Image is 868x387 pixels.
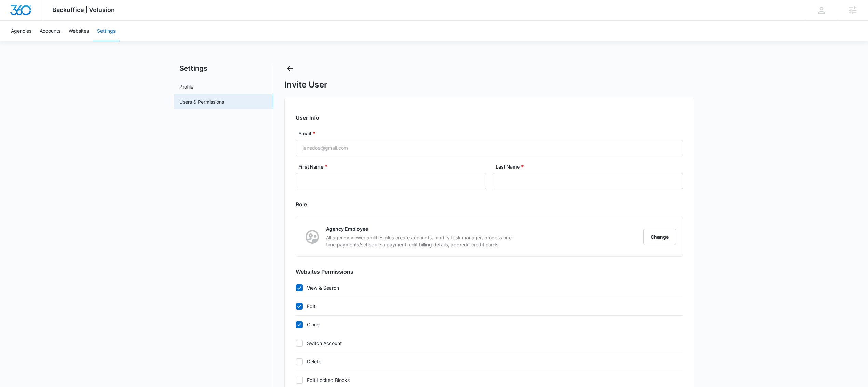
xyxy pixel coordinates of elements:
a: Profile [179,83,193,90]
button: Change [643,229,676,245]
p: Agency Employee [326,225,518,232]
a: Users & Permissions [179,98,224,105]
a: Websites [65,21,93,41]
span: Backoffice | Volusion [52,6,115,13]
a: Accounts [36,21,65,41]
p: All agency viewer abilities plus create accounts, modify task manager, process one-time payments/... [326,234,518,248]
label: Delete [296,358,683,365]
label: Edit [296,303,683,310]
label: Clone [296,321,683,328]
button: Back [284,63,295,74]
label: Last Name [496,163,686,170]
label: View & Search [296,284,683,291]
h2: Websites Permissions [296,268,683,276]
label: Switch Account [296,339,683,347]
label: First Name [298,163,489,170]
a: Settings [93,21,120,41]
label: Edit Locked Blocks [296,376,683,384]
label: Email [298,130,686,137]
h1: Invite User [284,80,327,90]
input: janedoe@gmail.com [296,140,683,156]
h2: Settings [174,63,273,74]
a: Agencies [7,21,36,41]
h2: Role [296,200,683,209]
h2: User Info [296,114,683,122]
